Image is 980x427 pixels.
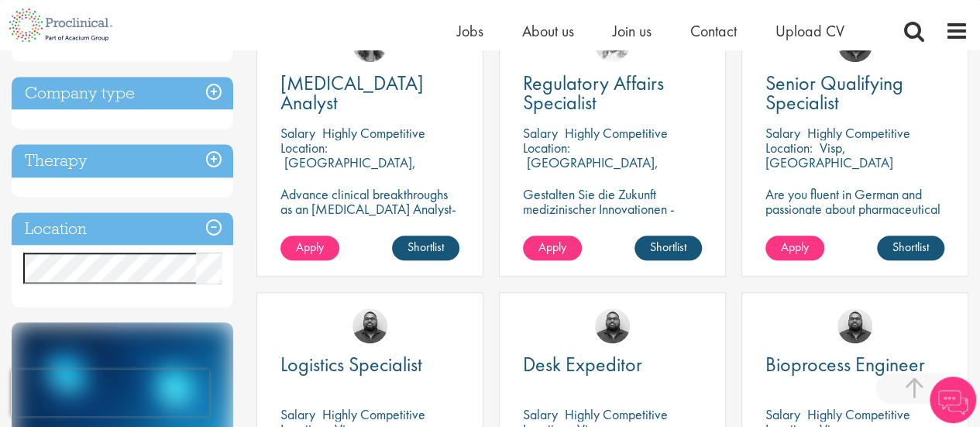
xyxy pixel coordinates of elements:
a: Senior Qualifying Specialist [765,74,944,112]
a: Apply [280,236,339,260]
span: Salary [280,124,315,142]
span: Apply [296,239,324,255]
span: Salary [523,124,558,142]
img: Ashley Bennett [352,308,387,343]
p: [GEOGRAPHIC_DATA], [GEOGRAPHIC_DATA] [280,153,416,186]
img: Chatbot [930,377,976,423]
h3: Therapy [12,144,233,177]
img: Ashley Bennett [595,308,630,343]
span: Salary [523,405,558,423]
span: Desk Expeditor [523,351,642,377]
p: Visp, [GEOGRAPHIC_DATA] [765,139,893,171]
span: Salary [765,124,800,142]
span: Location: [523,139,570,157]
h3: Company type [12,77,233,110]
a: Join us [613,21,652,41]
iframe: reCAPTCHA [11,370,209,416]
span: Senior Qualifying Specialist [765,70,903,115]
a: Apply [523,236,582,260]
span: [MEDICAL_DATA] Analyst [280,70,424,115]
a: Bioprocess Engineer [765,355,944,374]
a: Regulatory Affairs Specialist [523,74,702,112]
span: Logistics Specialist [280,351,422,377]
span: Location: [765,139,813,157]
a: [MEDICAL_DATA] Analyst [280,74,459,112]
p: Highly Competitive [565,124,668,142]
p: [GEOGRAPHIC_DATA], [GEOGRAPHIC_DATA] [523,153,658,186]
a: Contact [690,21,737,41]
span: Salary [280,405,315,423]
p: Highly Competitive [565,405,668,423]
a: Shortlist [392,236,459,260]
span: Location: [280,139,328,157]
p: Are you fluent in German and passionate about pharmaceutical compliance? Ready to take the lead i... [765,187,944,275]
p: Highly Competitive [807,405,910,423]
span: Apply [538,239,566,255]
p: Advance clinical breakthroughs as an [MEDICAL_DATA] Analyst-where precision meets purpose in ever... [280,187,459,246]
a: Desk Expeditor [523,355,702,374]
a: Upload CV [775,21,844,41]
a: Apply [765,236,824,260]
span: Salary [765,405,800,423]
a: Logistics Specialist [280,355,459,374]
p: Highly Competitive [322,124,425,142]
p: Gestalten Sie die Zukunft medizinischer Innovationen - werden Sie Regulatory Affairs Specialist u... [523,187,702,275]
a: About us [522,21,574,41]
span: Bioprocess Engineer [765,351,925,377]
p: Highly Competitive [322,405,425,423]
a: Shortlist [877,236,944,260]
span: Apply [781,239,809,255]
h3: Location [12,212,233,246]
span: Regulatory Affairs Specialist [523,70,664,115]
a: Jobs [457,21,483,41]
img: Ashley Bennett [837,308,872,343]
p: Highly Competitive [807,124,910,142]
a: Shortlist [634,236,702,260]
